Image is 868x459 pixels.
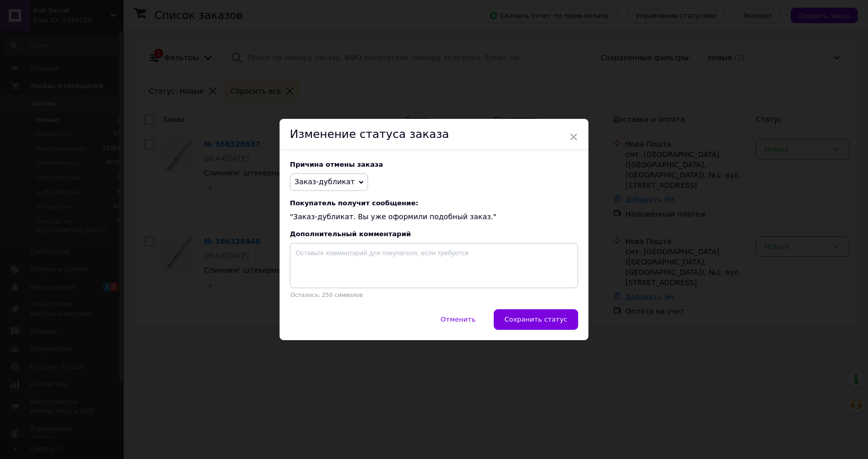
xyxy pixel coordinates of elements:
[441,315,476,323] span: Отменить
[294,178,355,186] span: Заказ-дубликат
[569,128,578,146] span: ×
[290,292,578,298] p: Осталось: 250 символов
[290,199,578,207] span: Покупатель получит сообщение:
[505,315,567,323] span: Сохранить статус
[290,199,578,222] div: "Заказ-дубликат. Вы уже оформили подобный заказ."
[430,309,487,330] button: Отменить
[290,161,578,168] div: Причина отмены заказа
[290,230,578,238] div: Дополнительный комментарий
[494,309,578,330] button: Сохранить статус
[280,119,588,150] div: Изменение статуса заказа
